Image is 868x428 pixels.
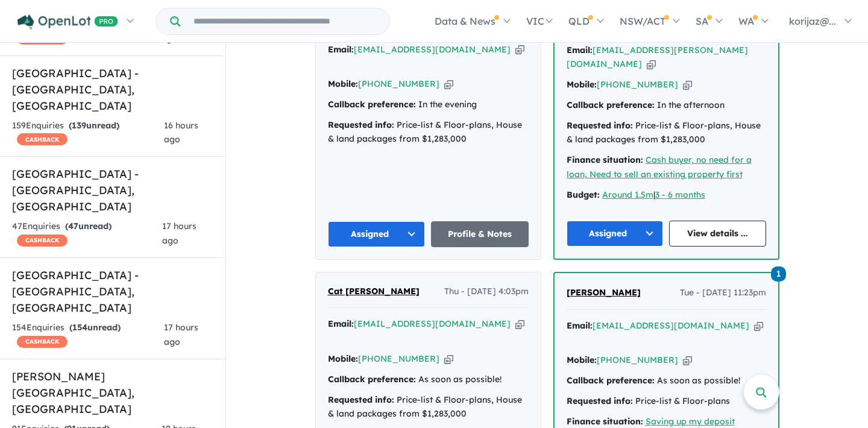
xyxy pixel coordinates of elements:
strong: Callback preference: [328,374,416,385]
span: CASHBACK [17,336,68,348]
span: korijaz@... [789,15,836,27]
span: CASHBACK [17,234,68,247]
a: Cat [PERSON_NAME] [328,285,420,299]
a: [PHONE_NUMBER] [358,353,439,364]
span: Thu - [DATE] 4:03pm [444,285,529,299]
a: [EMAIL_ADDRESS][DOMAIN_NAME] [354,44,511,55]
div: Price-list & Floor-plans, House & land packages from $1,283,000 [567,119,766,148]
div: Price-list & Floor-plans, House & land packages from $1,283,000 [328,118,529,147]
h5: [GEOGRAPHIC_DATA] - [GEOGRAPHIC_DATA] , [GEOGRAPHIC_DATA] [12,267,213,316]
a: [EMAIL_ADDRESS][DOMAIN_NAME] [593,320,749,331]
span: Cat [PERSON_NAME] [328,286,420,297]
a: [PHONE_NUMBER] [597,79,678,90]
span: [PERSON_NAME] [567,287,641,298]
button: Copy [683,78,692,91]
strong: Finance situation: [567,416,643,427]
strong: Callback preference: [328,99,416,110]
strong: Mobile: [328,78,358,89]
span: 47 [68,221,78,231]
a: [EMAIL_ADDRESS][PERSON_NAME][DOMAIN_NAME] [567,45,748,70]
a: 3 - 6 months [655,189,705,200]
span: 1 [771,266,786,282]
strong: Callback preference: [567,99,655,110]
strong: ( unread) [65,221,112,231]
button: Copy [515,43,524,56]
span: 139 [72,120,86,131]
button: Copy [754,319,763,332]
div: | [567,188,766,203]
a: 1 [771,265,786,282]
span: Tue - [DATE] 11:23pm [680,286,766,300]
strong: Finance situation: [567,154,643,165]
a: Saving up my deposit [646,416,735,427]
button: Assigned [567,221,664,247]
a: View details ... [669,221,766,247]
strong: Mobile: [328,353,358,364]
button: Copy [683,354,692,367]
h5: [GEOGRAPHIC_DATA] - [GEOGRAPHIC_DATA] , [GEOGRAPHIC_DATA] [12,65,213,114]
button: Copy [444,353,453,365]
strong: Callback preference: [567,375,655,386]
button: Copy [444,78,453,90]
strong: Requested info: [567,120,633,131]
img: Openlot PRO Logo White [17,14,118,30]
div: As soon as possible! [328,373,529,387]
span: 13 hours ago [161,19,195,44]
div: 154 Enquir ies [12,321,164,350]
strong: Requested info: [567,395,633,406]
strong: Mobile: [567,79,597,90]
button: Copy [647,58,656,71]
div: Price-list & Floor-plans, House & land packages from $1,283,000 [328,393,529,422]
span: CASHBACK [17,133,68,145]
a: [PHONE_NUMBER] [358,78,439,89]
a: [EMAIL_ADDRESS][DOMAIN_NAME] [354,318,511,329]
strong: Budget: [567,189,600,200]
a: [PERSON_NAME] [567,286,641,300]
span: 17 hours ago [164,322,198,347]
div: 47 Enquir ies [12,219,162,248]
a: Profile & Notes [431,221,529,247]
strong: Email: [567,45,593,55]
h5: [GEOGRAPHIC_DATA] - [GEOGRAPHIC_DATA] , [GEOGRAPHIC_DATA] [12,166,213,215]
div: In the evening [328,98,529,112]
strong: Requested info: [328,394,394,405]
strong: Mobile: [567,354,597,365]
a: Around 1.5m [602,189,653,200]
strong: ( unread) [69,120,119,131]
span: 17 hours ago [162,221,197,246]
button: Assigned [328,221,426,247]
div: In the afternoon [567,98,766,113]
strong: Requested info: [328,119,394,130]
strong: Email: [328,318,354,329]
strong: Email: [328,44,354,55]
span: 154 [72,322,87,333]
a: [PHONE_NUMBER] [597,354,678,365]
h5: [PERSON_NAME][GEOGRAPHIC_DATA] , [GEOGRAPHIC_DATA] [12,368,213,417]
strong: ( unread) [69,322,121,333]
span: 16 hours ago [164,120,198,145]
input: Try estate name, suburb, builder or developer [183,8,387,34]
a: Cash buyer, no need for a loan, Need to sell an existing property first [567,154,752,180]
div: As soon as possible! [567,374,766,388]
button: Copy [515,318,524,330]
strong: Email: [567,320,593,331]
div: Price-list & Floor-plans [567,394,766,409]
div: 159 Enquir ies [12,119,164,148]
